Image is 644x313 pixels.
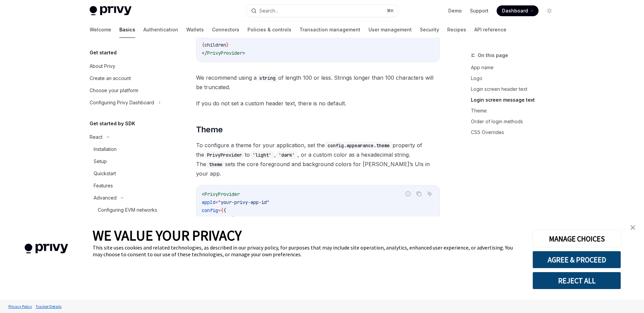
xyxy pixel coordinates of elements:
[414,189,423,198] button: Copy the contents from the code block
[247,22,291,38] a: Policies & controls
[98,206,157,214] div: Configuring EVM networks
[84,143,171,155] a: Installation
[196,73,440,92] span: We recommend using a of length 100 or less. Strings longer than 100 characters will be truncated.
[471,127,560,138] a: CSS Overrides
[532,272,621,289] button: REJECT ALL
[626,221,640,234] a: close banner
[202,50,207,56] span: </
[226,42,229,48] span: }
[90,133,102,141] div: React
[90,62,115,70] div: About Privy
[90,99,154,107] div: Configuring Privy Dashboard
[207,50,242,56] span: PrivyProvider
[84,60,171,72] a: About Privy
[90,120,135,128] h5: Get started by SDK
[202,207,218,213] span: config
[93,244,522,258] div: This site uses cookies and related technologies, as described in our privacy policy, for purposes...
[471,116,560,127] a: Order of login methods
[257,74,278,82] code: string
[471,62,560,73] a: App name
[447,22,466,38] a: Recipes
[368,22,412,38] a: User management
[90,86,138,95] div: Choose your platform
[532,230,621,247] button: MANAGE CHOICES
[630,225,635,230] img: close banner
[223,207,226,213] span: {
[232,215,234,221] span: {
[196,124,223,135] span: Theme
[300,22,360,38] a: Transaction management
[242,50,245,56] span: >
[196,140,440,178] span: To configure a theme for your application, set the property of the to , , or a custom color as a ...
[94,157,107,165] div: Setup
[478,51,508,59] span: On this page
[204,151,245,159] code: PrivyProvider
[205,42,226,48] span: children
[218,199,269,205] span: "your-privy-app-id"
[215,199,218,205] span: =
[94,169,116,178] div: Quickstart
[497,5,539,16] a: Dashboard
[544,5,555,16] button: Toggle dark mode
[259,7,278,15] div: Search...
[84,72,171,84] a: Create an account
[206,161,225,168] code: theme
[90,22,111,38] a: Welcome
[205,191,240,197] span: PrivyProvider
[90,74,131,82] div: Create an account
[143,22,178,38] a: Authentication
[448,7,462,14] a: Demo
[470,7,488,14] a: Support
[404,189,412,198] button: Report incorrect code
[202,42,205,48] span: {
[246,5,398,17] button: Search...⌘K
[387,8,394,14] span: ⌘ K
[84,84,171,97] a: Choose your platform
[532,251,621,268] button: AGREE & PROCEED
[84,180,171,192] a: Features
[196,99,440,108] span: If you do not set a custom header text, there is no default.
[90,6,132,16] img: light logo
[276,151,297,159] code: 'dark'
[84,216,171,228] a: Configuring Solana networks
[474,22,506,38] a: API reference
[202,191,205,197] span: <
[202,215,232,221] span: appearance:
[502,7,528,14] span: Dashboard
[425,189,434,198] button: Ask AI
[471,84,560,95] a: Login screen header text
[84,155,171,167] a: Setup
[420,22,439,38] a: Security
[186,22,204,38] a: Wallets
[94,194,117,202] div: Advanced
[218,207,221,213] span: =
[84,204,171,216] a: Configuring EVM networks
[212,22,239,38] a: Connectors
[471,95,560,105] a: Login screen message text
[90,49,117,57] h5: Get started
[471,73,560,84] a: Logo
[94,182,113,190] div: Features
[119,22,135,38] a: Basics
[93,227,242,244] span: WE VALUE YOUR PRIVACY
[84,167,171,180] a: Quickstart
[94,145,117,153] div: Installation
[221,207,223,213] span: {
[471,105,560,116] a: Theme
[10,234,82,263] img: company logo
[7,301,34,312] a: Privacy Policy
[325,142,392,149] code: config.appearance.theme
[202,199,215,205] span: appId
[250,151,274,159] code: 'light'
[34,301,63,312] a: Tracker Details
